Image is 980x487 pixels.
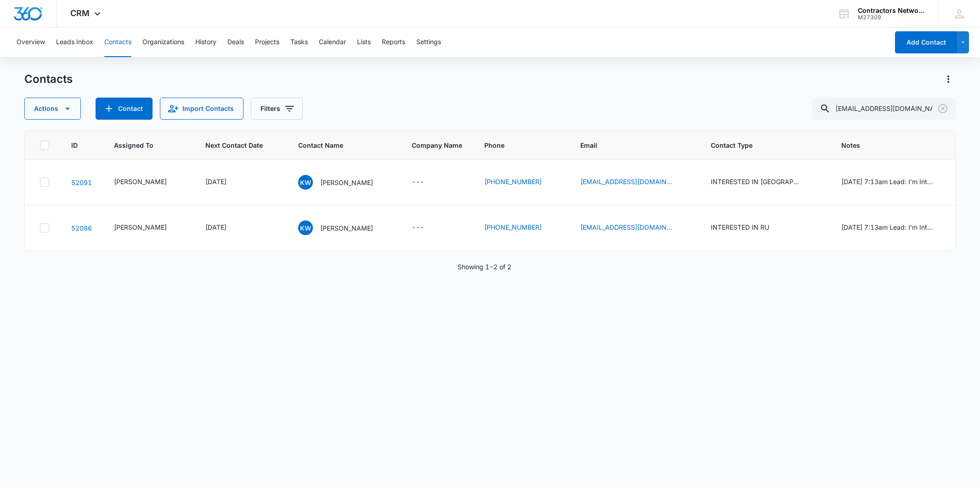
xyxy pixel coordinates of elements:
span: Company Name [412,140,462,150]
button: Clear [935,101,950,116]
span: Contact Type [711,140,806,150]
span: Contact Name [298,140,376,150]
button: Contacts [104,28,131,57]
div: Email - 1127kay@gmail.com - Select to Edit Field [580,222,689,233]
span: Assigned To [114,140,170,150]
div: [DATE] 7:13am Lead: I'm Interested. What s the cost Register for class [US_STATE] Roofing Exam [D... [841,177,933,186]
div: Assigned To - Elvis Ruelas - Select to Edit Field [114,222,183,233]
div: INTERESTED IN RU [711,222,769,232]
button: Filters [251,98,303,120]
div: [DATE] [205,177,227,186]
button: Actions [941,72,956,87]
button: Lists [357,28,371,57]
div: Contact Type - INTERESTED IN PA - Select to Edit Field [711,177,819,188]
div: Next Contact Date - 1757894400 - Select to Edit Field [205,177,243,188]
div: account name [858,7,925,14]
div: INTERESTED IN [GEOGRAPHIC_DATA] [711,177,803,186]
span: Notes [841,140,950,150]
div: Phone - 7736480083 - Select to Edit Field [484,222,558,233]
a: Navigate to contact details page for Kay Wallace [71,224,92,232]
span: Next Contact Date [205,140,263,150]
button: Import Contacts [160,98,244,120]
div: Contact Name - Kay Wallace - Select to Edit Field [298,175,390,190]
button: Deals [227,28,244,57]
button: Overview [17,28,45,57]
button: Settings [416,28,441,57]
button: Calendar [319,28,346,57]
div: Phone - 7736480083 - Select to Edit Field [484,177,558,188]
div: Email - 1127kay@gmail.com - Select to Edit Field [580,177,689,188]
button: Tasks [290,28,308,57]
button: Leads Inbox [56,28,93,57]
span: Phone [484,140,545,150]
div: account id [858,14,925,21]
button: Add Contact [96,98,153,120]
div: Notes - 1/11/2024 7:13am Lead: I'm Interested. What s the cost Register for class Illinois Roofin... [841,222,950,233]
p: [PERSON_NAME] [320,178,373,187]
div: Contact Type - INTERESTED IN RU - Select to Edit Field [711,222,786,233]
div: Company Name - - Select to Edit Field [412,177,441,188]
div: --- [412,177,424,188]
button: Reports [382,28,405,57]
a: [PHONE_NUMBER] [484,177,542,186]
span: CRM [70,8,90,18]
span: Email [580,140,675,150]
div: Company Name - - Select to Edit Field [412,222,441,233]
span: KW [298,220,313,235]
button: History [195,28,216,57]
p: Showing 1-2 of 2 [458,262,511,272]
div: --- [412,222,424,233]
a: [EMAIL_ADDRESS][DOMAIN_NAME] [580,177,672,186]
span: KW [298,175,313,190]
p: [PERSON_NAME] [320,223,373,233]
div: [DATE] 7:13am Lead: I'm Interested. What s the cost Register for class [US_STATE] Roofing Exam [D... [841,222,933,232]
a: Navigate to contact details page for Kay Wallace [71,179,92,186]
a: [EMAIL_ADDRESS][DOMAIN_NAME] [580,222,672,232]
div: [PERSON_NAME] [114,177,167,186]
button: Actions [24,98,81,120]
button: Organizations [142,28,184,57]
div: Notes - 1/11/2024 7:13am Lead: I'm Interested. What s the cost Register for class Illinois Roofin... [841,177,950,188]
div: Assigned To - Elvis Ruelas - Select to Edit Field [114,177,183,188]
div: Contact Name - Kay Wallace - Select to Edit Field [298,220,390,235]
button: Add Contact [895,31,957,53]
div: Next Contact Date - 1757894400 - Select to Edit Field [205,222,243,233]
div: [PERSON_NAME] [114,222,167,232]
div: [DATE] [205,222,227,232]
h1: Contacts [24,72,73,86]
input: Search Contacts [812,98,956,120]
a: [PHONE_NUMBER] [484,222,542,232]
span: ID [71,140,79,150]
button: Projects [255,28,279,57]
